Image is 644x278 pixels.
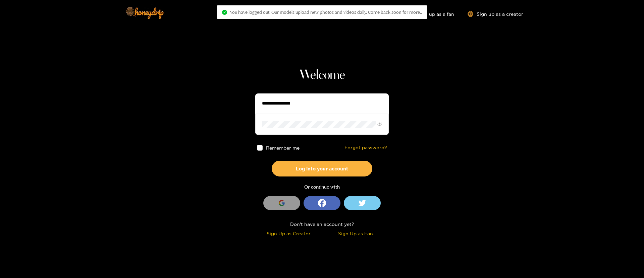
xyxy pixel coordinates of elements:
[266,145,300,150] span: Remember me
[255,183,389,191] div: Or continue with
[257,230,320,237] div: Sign Up as Creator
[408,11,454,17] a: Sign up as a fan
[324,230,387,237] div: Sign Up as Fan
[255,220,389,228] div: Don't have an account yet?
[255,67,389,83] h1: Welcome
[230,9,422,15] span: You have logged out. Our models upload new photos and videos daily. Come back soon for more..
[344,145,387,151] a: Forgot password?
[272,161,372,176] button: Log into your account
[468,11,523,17] a: Sign up as a creator
[222,10,227,15] span: check-circle
[377,122,382,126] span: eye-invisible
